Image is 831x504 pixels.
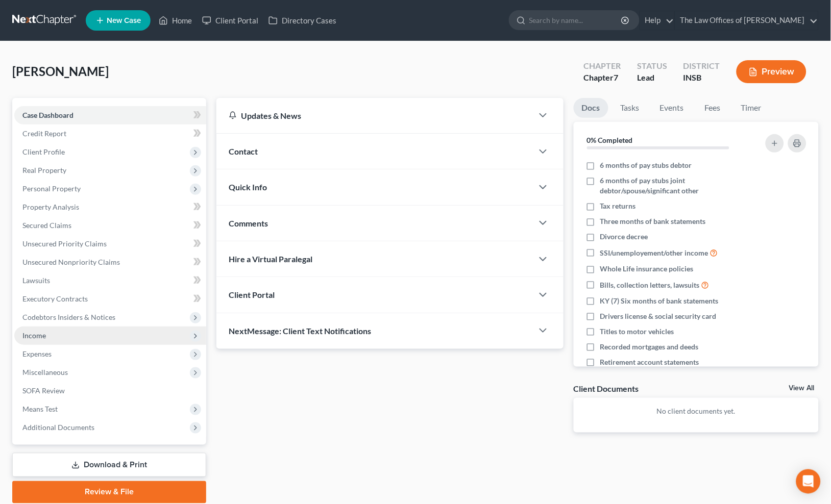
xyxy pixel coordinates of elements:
[637,60,667,72] div: Status
[229,110,521,121] div: Updates & News
[796,469,821,494] div: Open Intercom Messenger
[583,60,621,72] div: Chapter
[22,147,65,156] span: Client Profile
[22,294,88,303] span: Executory Contracts
[22,184,81,193] span: Personal Property
[600,280,700,290] span: Bills, collection letters, lawsuits
[22,368,68,376] span: Miscellaneous
[14,271,206,290] a: Lawsuits
[574,98,608,118] a: Docs
[22,258,120,266] span: Unsecured Nonpriority Claims
[696,98,729,118] a: Fees
[733,98,770,118] a: Timer
[22,129,66,138] span: Credit Report
[22,423,94,432] span: Additional Documents
[600,311,717,321] span: Drivers license & social security card
[22,203,79,211] span: Property Analysis
[600,201,636,211] span: Tax returns
[600,160,692,170] span: 6 months of pay stubs debtor
[154,11,197,30] a: Home
[22,405,58,413] span: Means Test
[14,235,206,253] a: Unsecured Priority Claims
[22,111,74,119] span: Case Dashboard
[652,98,692,118] a: Events
[229,182,267,192] span: Quick Info
[587,136,633,144] strong: 0% Completed
[229,218,268,228] span: Comments
[22,276,50,285] span: Lawsuits
[529,11,623,30] input: Search by name...
[600,296,719,306] span: KY (7) Six months of bank statements
[14,124,206,143] a: Credit Report
[600,248,708,258] span: SSI/unemployement/other income
[229,290,275,299] span: Client Portal
[600,216,706,226] span: Three months of bank statements
[600,264,694,274] span: Whole Life insurance policies
[22,313,115,321] span: Codebtors Insiders & Notices
[14,290,206,308] a: Executory Contracts
[600,357,699,367] span: Retirement account statements
[229,254,312,264] span: Hire a Virtual Paralegal
[22,349,52,358] span: Expenses
[12,453,206,477] a: Download & Print
[22,221,71,230] span: Secured Claims
[14,382,206,400] a: SOFA Review
[574,383,639,394] div: Client Documents
[22,331,46,340] span: Income
[600,232,648,242] span: Divorce decree
[14,198,206,216] a: Property Analysis
[600,326,674,337] span: Titles to motor vehicles
[12,481,206,503] a: Review & File
[583,72,621,84] div: Chapter
[22,166,66,174] span: Real Property
[14,253,206,271] a: Unsecured Nonpriority Claims
[229,326,371,336] span: NextMessage: Client Text Notifications
[197,11,263,30] a: Client Portal
[12,64,109,79] span: [PERSON_NAME]
[263,11,341,30] a: Directory Cases
[22,239,107,248] span: Unsecured Priority Claims
[789,385,815,392] a: View All
[675,11,818,30] a: The Law Offices of [PERSON_NAME]
[637,72,667,84] div: Lead
[600,175,749,196] span: 6 months of pay stubs joint debtor/spouse/significant other
[600,342,699,352] span: Recorded mortgages and deeds
[613,98,648,118] a: Tasks
[683,60,720,72] div: District
[229,146,258,156] span: Contact
[14,216,206,235] a: Secured Claims
[582,406,811,416] p: No client documents yet.
[107,17,141,24] span: New Case
[683,72,720,84] div: INSB
[22,386,65,395] span: SOFA Review
[614,72,618,82] span: 7
[737,60,806,83] button: Preview
[14,106,206,124] a: Case Dashboard
[640,11,674,30] a: Help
